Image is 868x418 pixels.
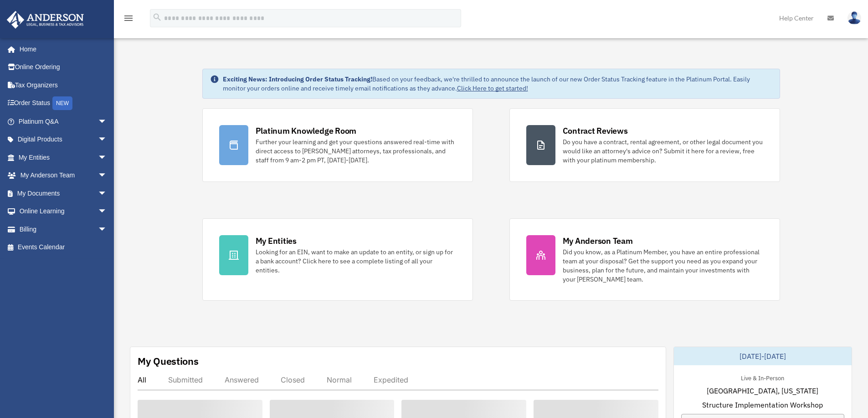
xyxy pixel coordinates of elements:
div: My Questions [138,354,199,368]
a: Digital Productsarrow_drop_down [6,131,121,149]
i: search [152,12,162,22]
i: menu [123,13,134,24]
a: My Anderson Team Did you know, as a Platinum Member, you have an entire professional team at your... [509,218,780,301]
a: Billingarrow_drop_down [6,220,121,238]
span: arrow_drop_down [98,166,116,185]
span: arrow_drop_down [98,184,116,203]
a: Events Calendar [6,238,121,257]
img: Anderson Advisors Platinum Portal [4,11,87,29]
div: Based on your feedback, we're thrilled to announce the launch of our new Order Status Tracking fe... [223,75,772,93]
div: Contract Reviews [563,125,628,136]
a: Order StatusNEW [6,94,121,113]
span: arrow_drop_down [98,220,116,239]
div: Platinum Knowledge Room [256,125,357,136]
a: My Entitiesarrow_drop_down [6,148,121,166]
a: menu [123,16,134,24]
span: arrow_drop_down [98,131,116,149]
div: All [138,375,146,384]
div: Do you have a contract, rental agreement, or other legal document you would like an attorney's ad... [563,137,763,165]
img: User Pic [847,11,861,25]
span: arrow_drop_down [98,202,116,221]
a: Platinum Knowledge Room Further your learning and get your questions answered real-time with dire... [202,108,473,182]
a: Home [6,40,116,58]
div: Expedited [374,375,408,384]
div: Normal [327,375,352,384]
span: arrow_drop_down [98,148,116,167]
a: My Entities Looking for an EIN, want to make an update to an entity, or sign up for a bank accoun... [202,218,473,301]
span: Structure Implementation Workshop [702,399,823,410]
a: Tax Organizers [6,76,121,94]
span: arrow_drop_down [98,112,116,131]
div: Closed [281,375,305,384]
strong: Exciting News: Introducing Order Status Tracking! [223,75,372,83]
div: Further your learning and get your questions answered real-time with direct access to [PERSON_NAM... [256,137,456,165]
div: Looking for an EIN, want to make an update to an entity, or sign up for a bank account? Click her... [256,247,456,275]
div: Answered [225,375,259,384]
div: Did you know, as a Platinum Member, you have an entire professional team at your disposal? Get th... [563,247,763,284]
div: Submitted [168,375,203,384]
div: My Anderson Team [563,235,633,247]
div: My Entities [256,235,297,247]
a: My Anderson Teamarrow_drop_down [6,166,121,185]
span: [GEOGRAPHIC_DATA], [US_STATE] [707,385,818,396]
div: NEW [52,96,72,110]
a: Click Here to get started! [457,84,528,92]
a: Contract Reviews Do you have a contract, rental agreement, or other legal document you would like... [509,108,780,182]
div: Live & In-Person [734,373,791,382]
a: Online Learningarrow_drop_down [6,202,121,221]
a: Platinum Q&Aarrow_drop_down [6,112,121,131]
div: [DATE]-[DATE] [674,347,852,365]
a: Online Ordering [6,58,121,76]
a: My Documentsarrow_drop_down [6,184,121,202]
